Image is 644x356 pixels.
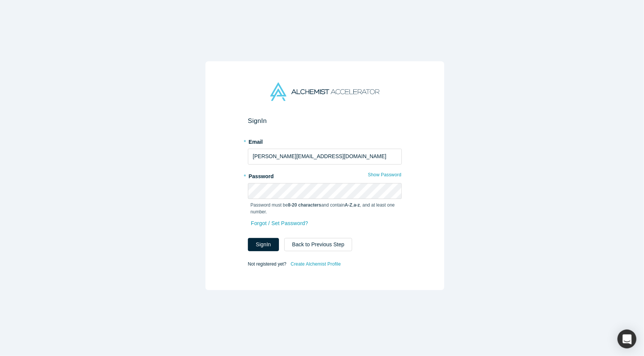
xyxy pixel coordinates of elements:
p: Password must be and contain , , and at least one number. [251,202,399,215]
a: Forgot / Set Password? [251,217,309,230]
img: Alchemist Accelerator Logo [270,82,379,101]
button: Show Password [368,170,402,180]
a: Create Alchemist Profile [290,259,341,269]
h2: Sign In [248,117,402,125]
span: Not registered yet? [248,261,286,266]
label: Password [248,170,402,180]
strong: A-Z [345,202,353,208]
button: Back to Previous Step [284,238,353,251]
strong: a-z [354,202,360,208]
button: SignIn [248,238,279,251]
strong: 8-20 characters [288,202,321,208]
label: Email [248,135,402,146]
